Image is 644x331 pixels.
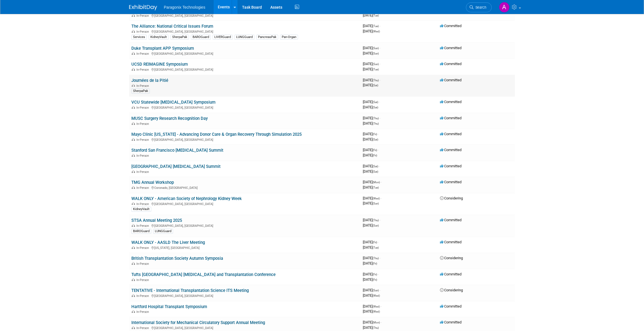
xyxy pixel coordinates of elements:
[373,181,380,184] span: (Mon)
[373,79,379,82] span: (Thu)
[363,261,377,265] span: [DATE]
[131,272,276,277] a: Tufts [GEOGRAPHIC_DATA] [MEDICAL_DATA] and Transplantation Conference
[373,305,380,308] span: (Wed)
[136,202,151,206] span: In-Person
[373,63,379,66] span: (Sun)
[440,196,463,200] span: Considering
[363,78,380,82] span: [DATE]
[132,138,135,141] img: In-Person Event
[440,240,461,244] span: Committed
[131,116,208,121] a: MUSC Surgery Research Recognition Day
[373,101,378,104] span: (Sat)
[373,170,378,173] span: (Sat)
[131,201,358,206] div: [GEOGRAPHIC_DATA], [GEOGRAPHIC_DATA]
[363,29,380,33] span: [DATE]
[131,78,168,83] a: Journées de la Pitié
[136,246,151,250] span: In-Person
[132,326,135,329] img: In-Person Event
[280,35,298,40] div: Pan-Organ
[132,246,135,249] img: In-Person Event
[363,137,378,141] span: [DATE]
[373,68,379,71] span: (Tue)
[136,294,151,298] span: In-Person
[131,29,358,34] div: [GEOGRAPHIC_DATA], [GEOGRAPHIC_DATA]
[363,83,378,87] span: [DATE]
[131,229,151,234] div: BAROGuard
[373,202,379,205] span: (Sun)
[440,256,463,260] span: Considering
[132,262,135,265] img: In-Person Event
[363,201,379,205] span: [DATE]
[363,245,379,249] span: [DATE]
[473,5,486,9] span: Search
[131,185,358,190] div: Coronado, [GEOGRAPHIC_DATA]
[136,310,151,314] span: In-Person
[373,219,379,222] span: (Thu)
[363,240,379,244] span: [DATE]
[378,272,379,276] span: -
[440,62,461,66] span: Committed
[373,47,379,50] span: (Sun)
[373,133,377,136] span: (Fri)
[131,256,223,261] a: British Transplantation Society Autumn Symposia
[440,180,461,184] span: Committed
[363,105,378,109] span: [DATE]
[363,272,379,276] span: [DATE]
[440,218,461,222] span: Committed
[136,186,151,190] span: In-Person
[440,148,461,152] span: Committed
[136,84,151,88] span: In-Person
[373,30,380,33] span: (Wed)
[136,106,151,109] span: In-Person
[380,218,380,222] span: -
[363,304,382,308] span: [DATE]
[136,14,151,18] span: In-Person
[363,153,377,157] span: [DATE]
[373,186,379,189] span: (Tue)
[131,207,151,212] div: KidneyVault
[132,122,135,125] img: In-Person Event
[131,240,205,245] a: WALK ONLY - AASLD The Liver Meeting
[131,132,302,137] a: Mayo Clinic [US_STATE] - Advancing Donor Care & Organ Recovery Through Simulation 2025
[132,154,135,157] img: In-Person Event
[381,304,382,308] span: -
[373,321,380,324] span: (Mon)
[363,293,380,297] span: [DATE]
[131,13,358,18] div: [GEOGRAPHIC_DATA], [GEOGRAPHIC_DATA]
[131,148,223,153] a: Stanford San Francisco [MEDICAL_DATA] Summit
[235,35,254,40] div: LUNGGuard
[440,288,463,292] span: Considering
[381,320,382,324] span: -
[171,35,189,40] div: SherpaPak
[363,218,380,222] span: [DATE]
[136,154,151,158] span: In-Person
[363,288,380,292] span: [DATE]
[363,121,379,125] span: [DATE]
[363,116,380,120] span: [DATE]
[363,309,380,313] span: [DATE]
[440,116,461,120] span: Committed
[440,132,461,136] span: Committed
[132,224,135,227] img: In-Person Event
[373,289,379,292] span: (Sun)
[440,304,461,308] span: Committed
[373,165,378,168] span: (Sat)
[131,105,358,109] div: [GEOGRAPHIC_DATA], [GEOGRAPHIC_DATA]
[132,30,135,33] img: In-Person Event
[131,196,242,201] a: WALK ONLY - American Society of Nephrology Kidney Week
[373,197,380,200] span: (Wed)
[440,100,461,104] span: Committed
[373,25,379,28] span: (Tue)
[373,149,377,152] span: (Fri)
[131,304,207,309] a: Hartford Hospital Transplant Symposium
[131,35,147,40] div: Services
[363,100,380,104] span: [DATE]
[373,294,380,297] span: (Wed)
[132,106,135,109] img: In-Person Event
[131,245,358,250] div: [US_STATE], [GEOGRAPHIC_DATA]
[131,164,221,169] a: [GEOGRAPHIC_DATA] [MEDICAL_DATA] Summit
[381,196,382,200] span: -
[373,117,379,120] span: (Thu)
[256,35,278,40] div: PancreasPak
[373,14,379,17] span: (Tue)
